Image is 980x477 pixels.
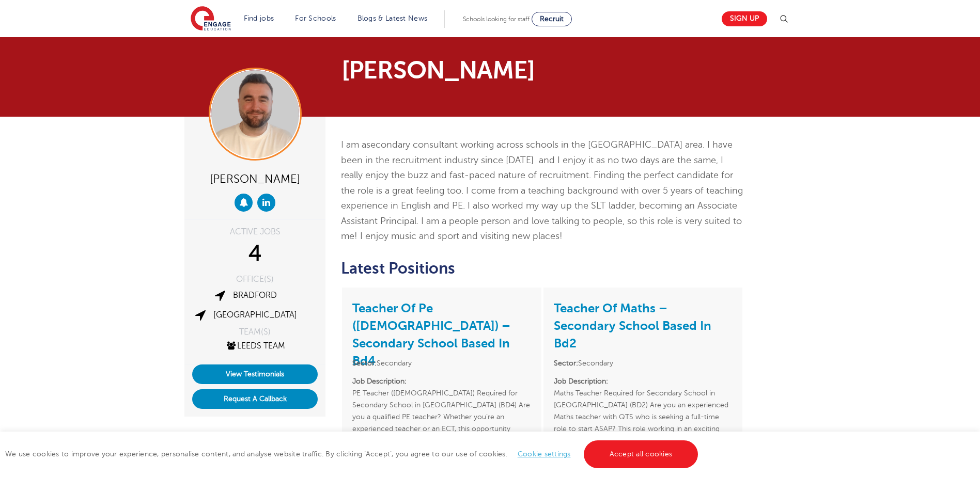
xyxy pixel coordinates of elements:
[722,11,767,26] a: Sign up
[554,377,608,385] strong: Job Description:
[532,12,572,26] a: Recruit
[341,139,743,241] span: secondary consultant working across schools in the [GEOGRAPHIC_DATA] area. I have been in the rec...
[357,14,428,22] a: Blogs & Latest News
[192,168,318,188] div: [PERSON_NAME]
[518,450,571,458] a: Cookie settings
[341,58,587,83] h1: [PERSON_NAME]
[341,260,743,277] h2: Latest Positions
[341,137,743,244] p: I am a
[463,15,530,23] span: Schools looking for staff
[352,377,407,385] strong: Job Description:
[554,375,732,435] p: Maths Teacher Required for Secondary School in [GEOGRAPHIC_DATA] (BD2) Are you an experienced Mat...
[244,14,274,22] a: Find jobs
[192,275,318,283] div: OFFICE(S)
[584,440,698,468] a: Accept all cookies
[192,241,318,267] div: 4
[352,357,531,369] li: Secondary
[554,357,732,369] li: Secondary
[5,450,701,458] span: We use cookies to improve your experience, personalise content, and analyse website traffic. By c...
[554,301,711,351] a: Teacher Of Maths – Secondary School Based In Bd2
[352,375,531,435] p: PE Teacher ([DEMOGRAPHIC_DATA]) Required for Secondary School in [GEOGRAPHIC_DATA] (BD4) Are you ...
[540,15,564,23] span: Recruit
[192,328,318,336] div: TEAM(S)
[213,310,297,320] a: [GEOGRAPHIC_DATA]
[192,389,318,409] button: Request A Callback
[192,364,318,384] a: View Testimonials
[225,341,285,351] a: Leeds Team
[352,359,377,367] strong: Sector:
[352,301,510,368] a: Teacher Of Pe ([DEMOGRAPHIC_DATA]) – Secondary School Based In Bd4
[233,291,277,300] a: Bradford
[191,6,231,32] img: Engage Education
[295,14,336,22] a: For Schools
[192,228,318,236] div: ACTIVE JOBS
[554,359,578,367] strong: Sector:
